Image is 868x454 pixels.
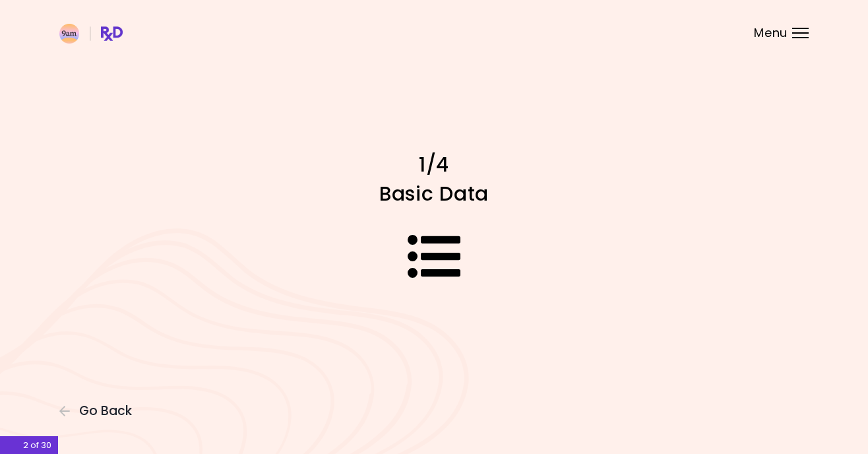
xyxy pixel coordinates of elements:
[79,404,132,418] span: Go Back
[203,181,665,207] h1: Basic Data
[754,27,788,39] span: Menu
[59,24,123,44] img: RxDiet
[203,152,665,178] h1: 1/4
[59,404,139,418] button: Go Back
